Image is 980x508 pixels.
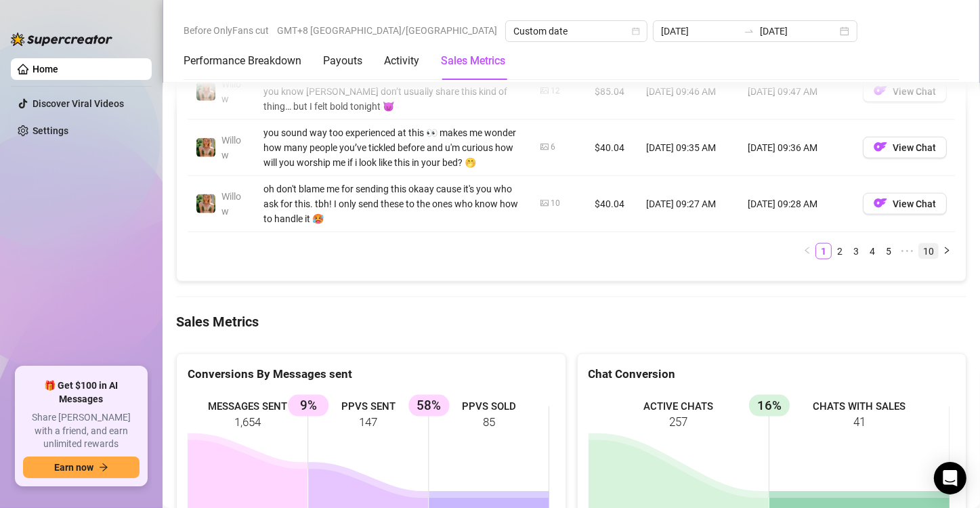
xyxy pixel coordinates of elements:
[196,194,215,213] img: Willow
[661,24,738,39] input: Start date
[918,243,939,259] li: 10
[893,198,936,209] span: View Chat
[11,33,112,46] img: logo-BBDzfeDw.svg
[196,82,215,101] img: Willow
[893,86,936,97] span: View Chat
[33,64,58,75] a: Home
[33,125,68,136] a: Settings
[23,379,140,406] span: 🎁 Get $100 in AI Messages
[551,197,560,210] div: 10
[897,243,918,259] span: •••
[863,137,947,158] button: OFView Chat
[832,243,848,259] li: 2
[865,244,880,259] a: 4
[874,196,887,210] img: OF
[33,98,124,109] a: Discover Viral Videos
[184,53,301,69] div: Performance Breakdown
[832,244,847,259] a: 2
[196,138,215,157] img: Willow
[939,243,955,259] li: Next Page
[863,89,947,100] a: OFView Chat
[740,176,855,232] td: [DATE] 09:28 AM
[638,176,740,232] td: [DATE] 09:27 AM
[23,411,140,451] span: Share [PERSON_NAME] with a friend, and earn unlimited rewards
[740,64,855,120] td: [DATE] 09:47 AM
[816,244,831,259] a: 1
[221,135,241,161] span: Willow
[99,463,108,472] span: arrow-right
[54,462,93,473] span: Earn now
[863,201,947,212] a: OFView Chat
[740,120,855,176] td: [DATE] 09:36 AM
[263,125,524,170] div: you sound way too experienced at this 👀 makes me wonder how many people you’ve tickled before and...
[587,120,638,176] td: $40.04
[744,26,754,37] span: to
[638,64,740,120] td: [DATE] 09:46 AM
[919,244,938,259] a: 10
[881,244,896,259] a: 5
[863,193,947,215] button: OFView Chat
[188,365,555,383] div: Conversions By Messages sent
[815,243,832,259] li: 1
[277,20,497,41] span: GMT+8 [GEOGRAPHIC_DATA]/[GEOGRAPHIC_DATA]
[880,243,897,259] li: 5
[638,120,740,176] td: [DATE] 09:35 AM
[632,27,640,35] span: calendar
[799,243,815,259] li: Previous Page
[587,64,638,120] td: $85.04
[263,182,524,226] div: oh don't blame me for sending this okaay cause it's you who ask for this. tbh! I only send these ...
[863,81,947,102] button: OFView Chat
[551,141,555,154] div: 6
[760,24,837,39] input: End date
[176,312,966,331] h4: Sales Metrics
[221,79,241,104] span: Willow
[221,191,241,217] span: Willow
[263,69,524,114] div: lucky you cause not everyone get to see this side of me cause you know [PERSON_NAME] don’t usuall...
[441,53,505,69] div: Sales Metrics
[540,199,549,207] span: picture
[587,176,638,232] td: $40.04
[23,457,140,478] button: Earn nowarrow-right
[513,21,639,41] span: Custom date
[803,247,811,255] span: left
[184,20,269,41] span: Before OnlyFans cut
[540,87,549,95] span: picture
[589,365,956,383] div: Chat Conversion
[744,26,754,37] span: swap-right
[799,243,815,259] button: left
[897,243,918,259] li: Next 5 Pages
[934,462,966,494] div: Open Intercom Messenger
[323,53,362,69] div: Payouts
[863,145,947,156] a: OFView Chat
[864,243,880,259] li: 4
[849,244,864,259] a: 3
[893,142,936,153] span: View Chat
[551,85,560,98] div: 12
[874,140,887,154] img: OF
[384,53,419,69] div: Activity
[943,247,951,255] span: right
[540,143,549,151] span: picture
[939,243,955,259] button: right
[874,84,887,98] img: OF
[848,243,864,259] li: 3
